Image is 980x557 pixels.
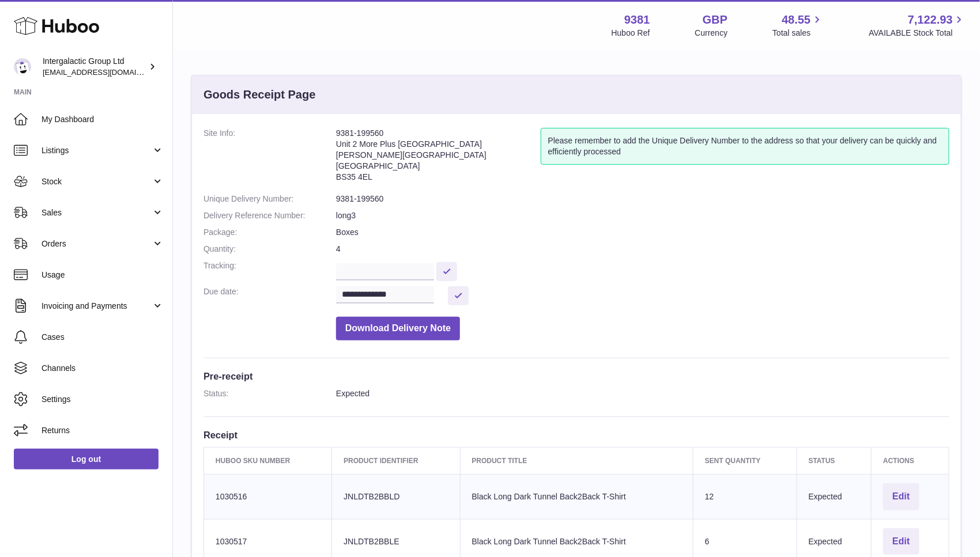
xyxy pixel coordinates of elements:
[336,227,949,238] dd: Boxes
[42,238,152,249] span: Orders
[460,447,693,474] th: Product title
[42,114,164,125] span: My Dashboard
[460,474,693,519] td: Black Long Dark Tunnel Back2Back T-Shirt
[332,447,460,474] th: Product Identifier
[14,449,159,469] a: Log out
[42,332,164,343] span: Cases
[14,58,31,75] img: info@junglistnetwork.com
[204,474,332,519] td: 1030516
[42,425,164,436] span: Returns
[336,388,949,399] dd: Expected
[42,176,152,187] span: Stock
[336,210,949,221] dd: long3
[336,317,460,340] button: Download Delivery Note
[541,128,949,165] div: Please remember to add the Unique Delivery Number to the address so that your delivery can be qui...
[203,227,336,238] dt: Package:
[42,363,164,374] span: Channels
[624,12,650,28] strong: 9381
[42,301,152,312] span: Invoicing and Payments
[203,128,336,188] dt: Site Info:
[869,28,966,39] span: AVAILABLE Stock Total
[42,270,164,281] span: Usage
[869,12,966,39] a: 7,122.93 AVAILABLE Stock Total
[883,483,919,510] button: Edit
[782,12,811,28] span: 48.55
[612,28,650,39] div: Huboo Ref
[203,260,336,281] dt: Tracking:
[203,286,336,305] dt: Due date:
[336,128,541,188] address: 9381-199560 Unit 2 More Plus [GEOGRAPHIC_DATA] [PERSON_NAME][GEOGRAPHIC_DATA] [GEOGRAPHIC_DATA] B...
[772,28,824,39] span: Total sales
[336,194,949,204] dd: 9381-199560
[42,394,164,405] span: Settings
[336,244,949,255] dd: 4
[908,12,953,28] span: 7,122.93
[204,447,332,474] th: Huboo SKU Number
[703,12,728,28] strong: GBP
[203,87,316,103] h3: Goods Receipt Page
[797,474,872,519] td: Expected
[203,388,336,399] dt: Status:
[797,447,872,474] th: Status
[203,244,336,255] dt: Quantity:
[42,145,152,156] span: Listings
[332,474,460,519] td: JNLDTB2BBLD
[693,474,797,519] td: 12
[42,207,152,218] span: Sales
[43,56,146,78] div: Intergalactic Group Ltd
[695,28,728,39] div: Currency
[772,12,824,39] a: 48.55 Total sales
[693,447,797,474] th: Sent Quantity
[203,210,336,221] dt: Delivery Reference Number:
[872,447,949,474] th: Actions
[883,528,919,555] button: Edit
[203,194,336,204] dt: Unique Delivery Number:
[203,429,949,441] h3: Receipt
[43,67,169,77] span: [EMAIL_ADDRESS][DOMAIN_NAME]
[203,370,949,382] h3: Pre-receipt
